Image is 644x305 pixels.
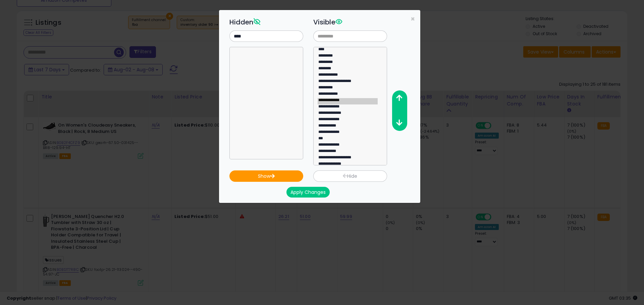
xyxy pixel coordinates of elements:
h3: Visible [313,17,387,27]
button: Apply Changes [286,187,330,198]
button: Hide [313,170,387,182]
span: × [411,14,415,24]
button: Show [229,170,303,182]
h3: Hidden [229,17,303,27]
